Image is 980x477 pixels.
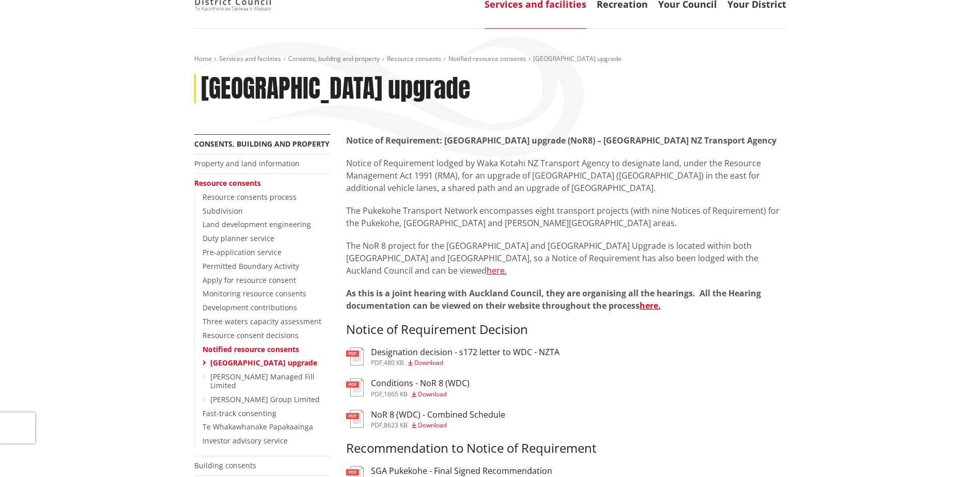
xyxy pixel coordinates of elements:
[346,347,364,365] img: document-pdf.svg
[371,422,505,428] div: ,
[387,54,441,63] a: Resource consents
[418,421,447,430] span: Download
[203,233,274,243] a: Duty planner service
[346,288,761,311] strong: As this is a joint hearing with Auckland Council, they are organising all the hearings. All the H...
[194,158,300,168] a: Property and land information
[371,410,505,420] h3: NoR 8 (WDC) - Combined Schedule
[384,421,408,430] span: 8623 KB
[203,436,288,446] a: Investor advisory service
[203,219,311,229] a: Land development engineering
[203,261,299,271] a: Permitted Boundary Activity
[346,378,364,396] img: document-pdf.svg
[371,358,382,367] span: pdf
[203,192,297,202] a: Resource consents process
[932,434,970,471] iframe: Messenger Launcher
[384,390,408,399] span: 1665 KB
[371,391,470,397] div: ,
[203,206,243,216] a: Subdivision
[203,408,276,418] a: Fast-track consenting
[346,135,776,146] strong: Notice of Requirement: [GEOGRAPHIC_DATA] upgrade (NoR8) – [GEOGRAPHIC_DATA] NZ Transport Agency
[203,422,313,432] a: Te Whakawhanake Papakaainga
[288,54,380,63] a: Consents, building and property
[371,390,382,399] span: pdf
[487,265,507,276] a: here.
[194,460,256,470] a: Building consents
[210,358,317,368] a: [GEOGRAPHIC_DATA] upgrade
[203,316,321,326] a: Three waters capacity assessment
[203,330,299,340] a: Resource consent decisions
[371,378,470,388] h3: Conditions - NoR 8 (WDC)
[346,322,786,337] h3: Notice of Requirement Decision
[346,347,559,366] a: Designation decision - s172 letter to WDC - NZTA pdf,480 KB Download
[346,410,505,428] a: NoR 8 (WDC) - Combined Schedule pdf,8623 KB Download
[640,300,661,311] a: here.
[346,378,470,397] a: Conditions - NoR 8 (WDC) pdf,1665 KB Download
[371,347,559,357] h3: Designation decision - s172 letter to WDC - NZTA
[384,358,404,367] span: 480 KB
[371,421,382,430] span: pdf
[219,54,281,63] a: Services and facilities
[210,394,320,404] a: [PERSON_NAME] Group Limited
[346,441,786,456] h3: Recommendation to Notice of Requirement
[418,390,447,399] span: Download
[203,289,306,298] a: Monitoring resource consents
[448,54,526,63] a: Notified resource consents
[346,157,786,194] p: Notice of Requirement lodged by Waka Kotahi NZ Transport Agency to designate land, under the Reso...
[346,204,786,229] p: The Pukekohe Transport Network encompasses eight transport projects (with nine Notices of Require...
[194,178,261,188] a: Resource consents
[194,54,212,63] a: Home
[371,360,559,366] div: ,
[533,54,621,63] span: [GEOGRAPHIC_DATA] upgrade
[371,466,552,476] h3: SGA Pukekohe - Final Signed Recommendation
[201,74,470,104] h1: [GEOGRAPHIC_DATA] upgrade
[203,344,299,354] a: Notified resource consents
[203,303,297,312] a: Development contributions
[194,139,330,149] a: Consents, building and property
[346,410,364,428] img: document-pdf.svg
[203,275,296,285] a: Apply for resource consent
[194,55,786,63] nav: breadcrumb
[346,240,786,277] p: The NoR 8 project for the [GEOGRAPHIC_DATA] and [GEOGRAPHIC_DATA] Upgrade is located within both ...
[203,247,282,257] a: Pre-application service
[414,358,443,367] span: Download
[210,372,315,390] a: [PERSON_NAME] Managed Fill Limited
